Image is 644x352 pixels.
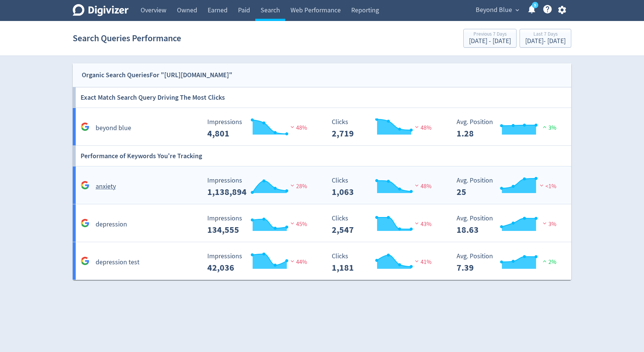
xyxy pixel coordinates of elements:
[73,166,571,204] a: anxiety Impressions 1,138,894 Impressions 1,138,894 28% Clicks 1,063 Clicks 1,063 48% Avg. Positi...
[289,258,307,266] span: 44%
[82,70,232,81] div: Organic Search Queries For "[URL][DOMAIN_NAME]"
[96,182,116,191] h5: anxiety
[289,258,296,264] img: negative-performance.svg
[413,258,431,266] span: 41%
[453,215,565,235] svg: Avg. Position 18.63
[328,215,440,235] svg: Clicks 2,547
[289,124,296,130] img: negative-performance.svg
[328,253,440,273] svg: Clicks 1,181
[96,258,139,267] h5: depression test
[453,253,565,273] svg: Avg. Position 7.39
[328,118,440,138] svg: Clicks 2,719
[413,183,421,188] img: negative-performance.svg
[81,256,90,265] svg: Google Analytics
[73,108,571,146] a: beyond blue Impressions 4,801 Impressions 4,801 48% Clicks 2,719 Clicks 2,719 48% Avg. Position 1...
[541,220,548,226] img: negative-performance.svg
[469,38,511,45] div: [DATE] - [DATE]
[289,124,307,132] span: 48%
[73,26,181,50] h1: Search Queries Performance
[204,177,316,197] svg: Impressions 1,138,894
[534,3,536,8] text: 5
[538,183,545,188] img: negative-performance.svg
[289,220,296,226] img: negative-performance.svg
[73,204,571,242] a: depression Impressions 134,555 Impressions 134,555 45% Clicks 2,547 Clicks 2,547 43% Avg. Positio...
[96,220,127,229] h5: depression
[289,183,296,188] img: negative-performance.svg
[520,29,571,48] button: Last 7 Days[DATE]- [DATE]
[453,177,565,197] svg: Avg. Position 25
[538,183,556,190] span: <1%
[81,219,90,228] svg: Google Analytics
[463,29,517,48] button: Previous 7 Days[DATE] - [DATE]
[81,181,90,190] svg: Google Analytics
[73,242,571,280] a: depression test Impressions 42,036 Impressions 42,036 44% Clicks 1,181 Clicks 1,181 41% Avg. Posi...
[514,7,521,13] span: expand_more
[413,220,431,228] span: 43%
[473,4,521,16] button: Beyond Blue
[328,177,440,197] svg: Clicks 1,063
[413,258,421,264] img: negative-performance.svg
[541,124,556,132] span: 3%
[525,38,566,45] div: [DATE] - [DATE]
[532,2,538,8] a: 5
[204,215,316,235] svg: Impressions 134,555
[413,124,431,132] span: 48%
[204,253,316,273] svg: Impressions 42,036
[81,87,225,108] h6: Exact Match Search Query Driving The Most Clicks
[413,183,431,190] span: 48%
[96,124,131,133] h5: beyond blue
[204,118,316,138] svg: Impressions 4,801
[81,122,90,131] svg: Google Analytics
[525,31,566,38] div: Last 7 Days
[541,220,556,228] span: 3%
[413,124,421,130] img: negative-performance.svg
[289,183,307,190] span: 28%
[289,220,307,228] span: 45%
[541,258,548,264] img: positive-performance.svg
[541,124,548,130] img: positive-performance.svg
[476,4,512,16] span: Beyond Blue
[413,220,421,226] img: negative-performance.svg
[541,258,556,266] span: 2%
[453,118,565,138] svg: Avg. Position 1.28
[81,146,202,166] h6: Performance of Keywords You're Tracking
[469,31,511,38] div: Previous 7 Days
